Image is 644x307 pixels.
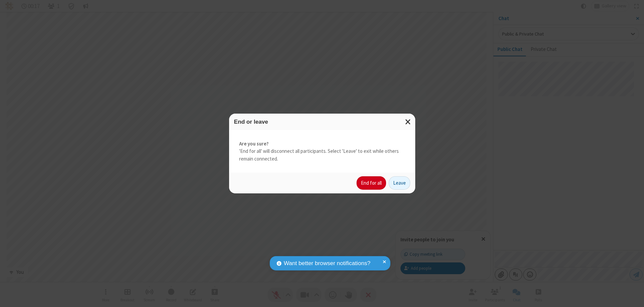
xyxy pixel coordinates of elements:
div: 'End for all' will disconnect all participants. Select 'Leave' to exit while others remain connec... [229,130,415,173]
span: Want better browser notifications? [284,259,370,268]
button: Leave [389,176,410,190]
strong: Are you sure? [239,140,405,148]
button: Close modal [401,114,415,130]
h3: End or leave [234,119,410,125]
button: End for all [357,176,386,190]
